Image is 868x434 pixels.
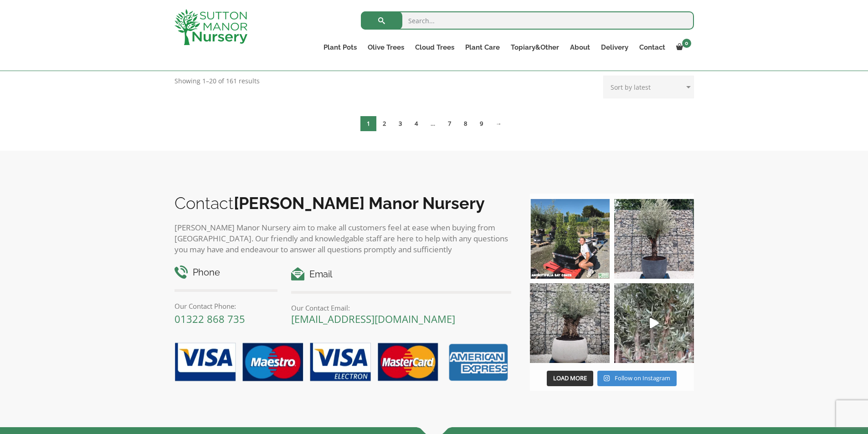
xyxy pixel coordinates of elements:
[489,116,508,131] a: →
[168,337,512,388] img: payment-options.png
[175,9,247,45] img: logo
[410,41,460,54] a: Cloud Trees
[291,302,511,313] p: Our Contact Email:
[175,301,278,311] p: Our Contact Phone:
[408,116,424,131] a: Page 4
[424,116,442,131] span: …
[442,116,457,131] a: Page 7
[291,312,455,326] a: [EMAIL_ADDRESS][DOMAIN_NAME]
[614,283,694,363] img: New arrivals Monday morning of beautiful olive trees 🤩🤩 The weather is beautiful this summer, gre...
[291,267,511,281] h4: Email
[360,116,376,131] span: Page 1
[634,41,671,54] a: Contact
[318,41,362,54] a: Plant Pots
[234,194,485,213] b: [PERSON_NAME] Manor Nursery
[473,116,489,131] a: Page 9
[175,76,260,87] p: Showing 1–20 of 161 results
[376,116,392,131] a: Page 2
[614,199,694,279] img: A beautiful multi-stem Spanish Olive tree potted in our luxurious fibre clay pots 😍😍
[603,76,694,98] select: Shop order
[604,375,610,382] svg: Instagram
[505,41,565,54] a: Topiary&Other
[597,371,676,386] a: Instagram Follow on Instagram
[547,371,593,386] button: Load More
[175,116,694,135] nav: Product Pagination
[614,283,694,363] a: Play
[682,39,691,48] span: 0
[362,41,410,54] a: Olive Trees
[175,312,245,326] a: 01322 868 735
[530,283,610,363] img: Check out this beauty we potted at our nursery today ❤️‍🔥 A huge, ancient gnarled Olive tree plan...
[650,318,659,328] svg: Play
[596,41,634,54] a: Delivery
[175,194,512,213] h2: Contact
[460,41,505,54] a: Plant Care
[175,266,278,280] h4: Phone
[361,11,694,30] input: Search...
[553,374,587,382] span: Load More
[175,222,512,255] p: [PERSON_NAME] Manor Nursery aim to make all customers feel at ease when buying from [GEOGRAPHIC_D...
[457,116,473,131] a: Page 8
[615,374,670,382] span: Follow on Instagram
[671,41,694,54] a: 0
[392,116,408,131] a: Page 3
[565,41,596,54] a: About
[530,199,610,279] img: Our elegant & picturesque Angustifolia Cones are an exquisite addition to your Bay Tree collectio...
